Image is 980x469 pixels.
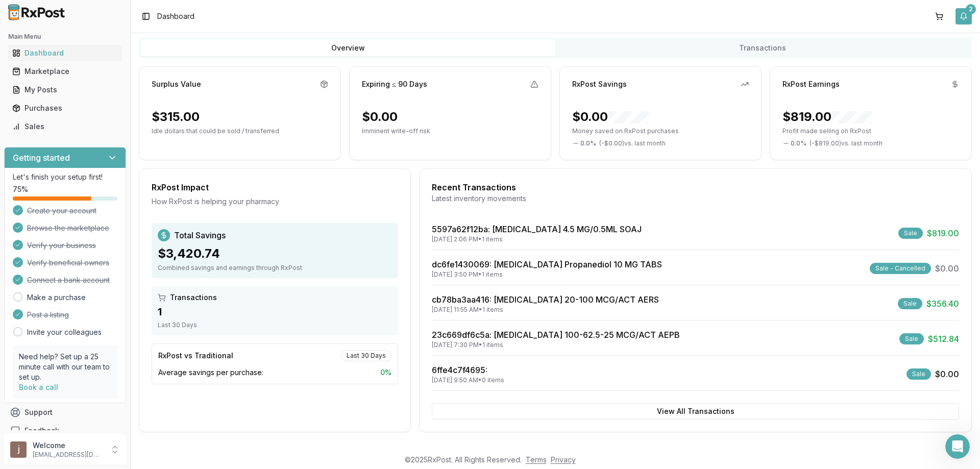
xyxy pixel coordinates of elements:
[8,62,122,81] a: Marketplace
[432,365,487,375] a: 6ffe4c7f4695:
[13,152,70,164] h3: Getting started
[782,109,872,125] div: $819.00
[24,426,59,436] span: Feedback
[4,422,126,440] button: Feedback
[152,109,200,125] div: $315.00
[4,45,126,61] button: Dashboard
[13,172,117,182] p: Let's finish your setup first!
[4,403,126,422] button: Support
[12,48,118,58] div: Dashboard
[432,224,642,234] a: 5597a62f12ba: [MEDICAL_DATA] 4.5 MG/0.5ML SOAJ
[955,8,972,24] button: 2
[782,79,840,89] div: RxPost Earnings
[27,310,69,320] span: Post a listing
[432,306,659,314] div: [DATE] 11:55 AM • 1 items
[945,434,970,459] iframe: Intercom live chat
[33,451,104,459] p: [EMAIL_ADDRESS][DOMAIN_NAME]
[791,139,806,147] span: 0.0 %
[432,181,959,193] div: Recent Transactions
[899,333,924,344] div: Sale
[898,298,922,309] div: Sale
[12,66,118,77] div: Marketplace
[157,11,194,21] nav: breadcrumb
[27,327,102,337] a: Invite your colleagues
[555,40,970,56] button: Transactions
[782,127,959,135] p: Profit made selling on RxPost
[12,121,118,132] div: Sales
[19,383,58,391] a: Book a call
[152,79,201,89] div: Surplus Value
[174,229,226,241] span: Total Savings
[27,292,86,303] a: Make a purchase
[4,100,126,116] button: Purchases
[926,298,959,310] span: $356.40
[27,206,96,216] span: Create your account
[141,40,555,56] button: Overview
[935,262,959,275] span: $0.00
[4,118,126,135] button: Sales
[8,117,122,136] a: Sales
[572,79,627,89] div: RxPost Savings
[4,82,126,98] button: My Posts
[170,292,217,303] span: Transactions
[19,352,111,382] p: Need help? Set up a 25 minute call with our team to set up.
[362,79,427,89] div: Expiring ≤ 90 Days
[158,264,392,272] div: Combined savings and earnings through RxPost
[158,245,392,262] div: $3,420.74
[362,127,538,135] p: Imminent write-off risk
[599,139,666,147] span: ( - $0.00 ) vs. last month
[572,109,649,125] div: $0.00
[12,85,118,95] div: My Posts
[152,127,328,135] p: Idle dollars that could be sold / transferred
[432,341,680,349] div: [DATE] 7:30 PM • 1 items
[432,294,659,305] a: cb78ba3aa416: [MEDICAL_DATA] 20-100 MCG/ACT AERS
[362,109,398,125] div: $0.00
[158,351,233,361] div: RxPost vs Traditional
[341,350,391,361] div: Last 30 Days
[935,368,959,380] span: $0.00
[432,376,504,384] div: [DATE] 9:50 AM • 0 items
[551,455,576,464] a: Privacy
[8,33,122,41] h2: Main Menu
[928,333,959,345] span: $512.84
[157,11,194,21] span: Dashboard
[810,139,883,147] span: ( - $819.00 ) vs. last month
[580,139,596,147] span: 0.0 %
[158,367,263,378] span: Average savings per purchase:
[158,321,392,329] div: Last 30 Days
[8,99,122,117] a: Purchases
[8,44,122,62] a: Dashboard
[8,81,122,99] a: My Posts
[27,223,109,233] span: Browse the marketplace
[13,184,28,194] span: 75 %
[152,181,398,193] div: RxPost Impact
[4,63,126,80] button: Marketplace
[432,259,662,269] a: dc6fe1430069: [MEDICAL_DATA] Propanediol 10 MG TABS
[432,330,680,340] a: 23c669df6c5a: [MEDICAL_DATA] 100-62.5-25 MCG/ACT AEPB
[432,270,662,279] div: [DATE] 3:50 PM • 1 items
[33,440,104,451] p: Welcome
[898,228,923,239] div: Sale
[572,127,749,135] p: Money saved on RxPost purchases
[152,196,398,207] div: How RxPost is helping your pharmacy
[870,263,931,274] div: Sale - Cancelled
[27,275,110,285] span: Connect a bank account
[10,441,27,458] img: User avatar
[4,4,69,20] img: RxPost Logo
[526,455,547,464] a: Terms
[927,227,959,239] span: $819.00
[27,258,109,268] span: Verify beneficial owners
[12,103,118,113] div: Purchases
[966,4,976,14] div: 2
[432,403,959,419] button: View All Transactions
[432,235,642,243] div: [DATE] 2:06 PM • 1 items
[432,193,959,204] div: Latest inventory movements
[906,368,931,380] div: Sale
[380,367,391,378] span: 0 %
[27,240,96,251] span: Verify your business
[158,305,392,319] div: 1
